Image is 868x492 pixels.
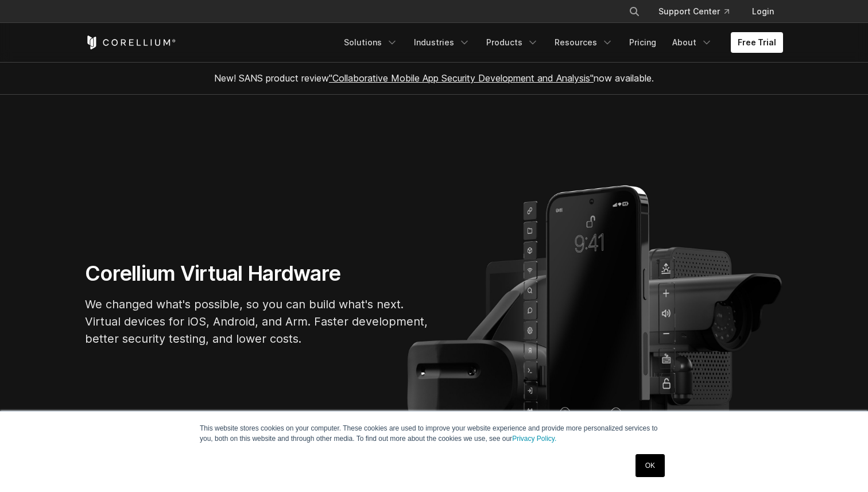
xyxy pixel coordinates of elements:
[85,296,429,347] p: We changed what's possible, so you can build what's next. Virtual devices for iOS, Android, and A...
[635,454,665,477] a: OK
[731,32,783,53] a: Free Trial
[85,36,176,49] a: Corellium Home
[615,1,783,22] div: Navigation Menu
[214,72,654,84] span: New! SANS product review now available.
[407,32,477,53] a: Industries
[329,72,594,84] a: "Collaborative Mobile App Security Development and Analysis"
[85,261,429,286] h1: Corellium Virtual Hardware
[649,1,738,22] a: Support Center
[479,32,545,53] a: Products
[337,32,783,53] div: Navigation Menu
[624,1,645,22] button: Search
[548,32,620,53] a: Resources
[337,32,405,53] a: Solutions
[512,435,556,443] a: Privacy Policy.
[743,1,783,22] a: Login
[622,32,663,53] a: Pricing
[200,423,668,444] p: This website stores cookies on your computer. These cookies are used to improve your website expe...
[665,32,719,53] a: About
